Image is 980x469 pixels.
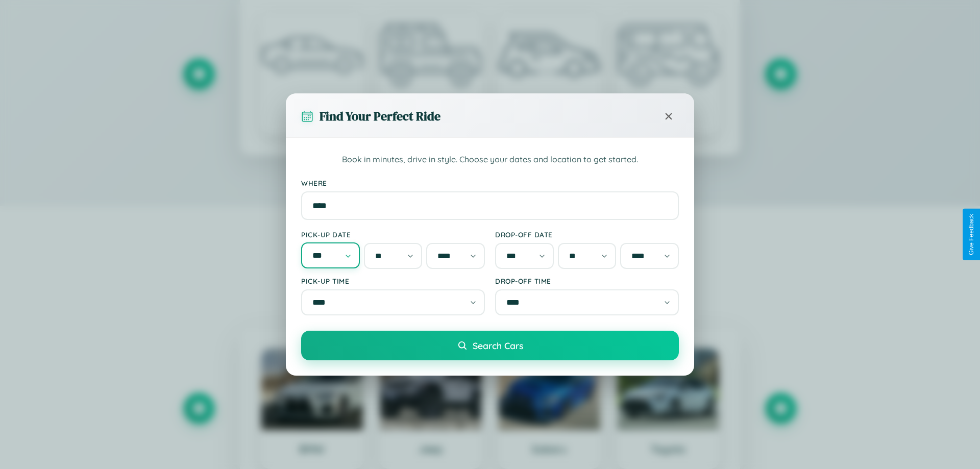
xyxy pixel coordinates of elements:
label: Drop-off Time [495,277,679,285]
h3: Find Your Perfect Ride [320,108,440,125]
label: Pick-up Date [301,230,485,239]
label: Drop-off Date [495,230,679,239]
label: Pick-up Time [301,277,485,285]
p: Book in minutes, drive in style. Choose your dates and location to get started. [301,153,679,166]
label: Where [301,179,679,187]
button: Search Cars [301,331,679,360]
span: Search Cars [473,340,523,351]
